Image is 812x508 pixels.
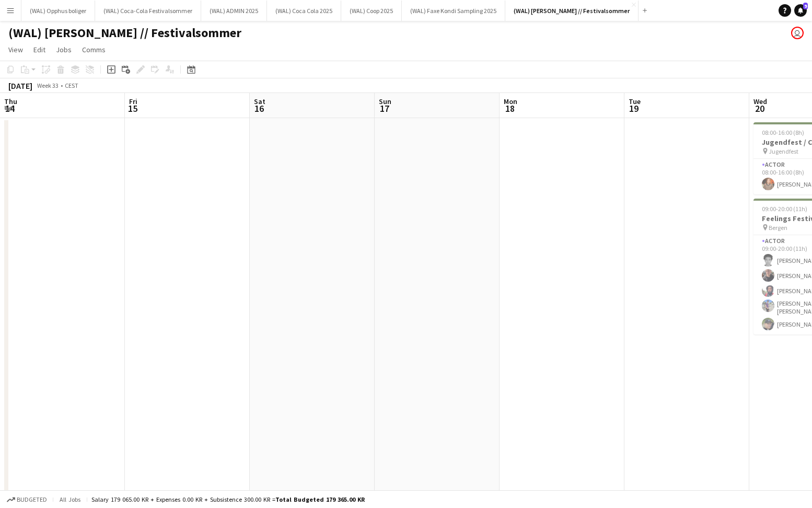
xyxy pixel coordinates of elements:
[803,3,808,9] span: 9
[762,205,807,213] span: 09:00-20:00 (11h)
[8,25,241,41] h1: (WAL) [PERSON_NAME] // Festivalsommer
[377,102,391,114] span: 17
[65,82,78,89] div: CEST
[201,1,267,21] button: (WAL) ADMIN 2025
[33,45,45,54] span: Edit
[769,147,798,155] span: Jugendfest
[4,97,17,106] span: Thu
[82,45,106,54] span: Comms
[762,129,804,136] span: 08:00-16:00 (8h)
[8,45,23,54] span: View
[21,1,95,21] button: (WAL) Opphus boliger
[78,43,110,56] a: Comms
[504,97,517,106] span: Mon
[56,45,72,54] span: Jobs
[127,102,137,114] span: 15
[129,97,137,106] span: Fri
[379,97,391,106] span: Sun
[5,494,49,505] button: Budgeted
[629,97,641,106] span: Tue
[252,102,265,114] span: 16
[95,1,201,21] button: (WAL) Coca-Cola Festivalsommer
[502,102,517,114] span: 18
[254,97,265,106] span: Sat
[57,495,83,503] span: All jobs
[791,27,804,39] app-user-avatar: Martin Bjørnsrud
[341,1,402,21] button: (WAL) Coop 2025
[91,495,365,503] div: Salary 179 065.00 KR + Expenses 0.00 KR + Subsistence 300.00 KR =
[275,495,365,503] span: Total Budgeted 179 365.00 KR
[753,97,767,106] span: Wed
[794,4,807,17] a: 9
[402,1,505,21] button: (WAL) Faxe Kondi Sampling 2025
[29,43,50,56] a: Edit
[769,224,787,232] span: Bergen
[17,496,47,503] span: Budgeted
[4,43,27,56] a: View
[627,102,641,114] span: 19
[3,102,17,114] span: 14
[267,1,341,21] button: (WAL) Coca Cola 2025
[505,1,639,21] button: (WAL) [PERSON_NAME] // Festivalsommer
[752,102,767,114] span: 20
[34,82,61,89] span: Week 33
[52,43,76,56] a: Jobs
[8,80,32,91] div: [DATE]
